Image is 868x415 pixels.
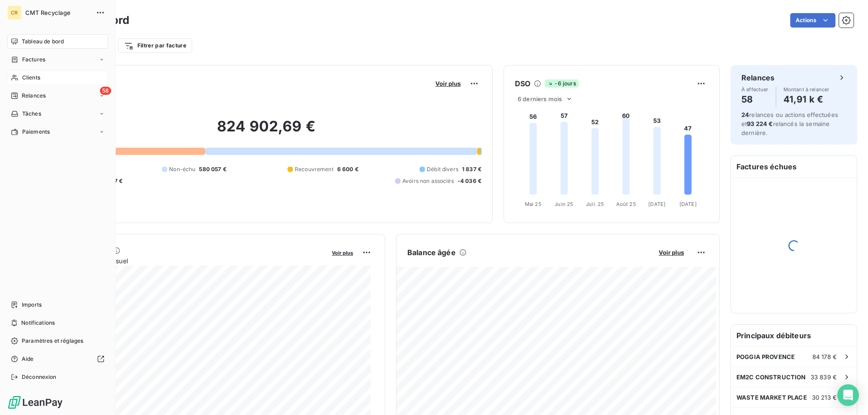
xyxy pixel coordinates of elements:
[555,201,573,207] tspan: Juin 25
[22,373,57,381] span: Déconnexion
[741,111,838,136] span: relances ou actions effectuées et relancés la semaine dernière.
[22,301,42,309] span: Imports
[586,201,604,207] tspan: Juil. 25
[736,373,806,381] span: EM2C CONSTRUCTION
[427,165,458,173] span: Débit divers
[837,384,859,406] div: Open Intercom Messenger
[741,111,749,118] span: 24
[811,373,837,381] span: 33 839 €
[199,165,226,173] span: 580 057 €
[648,201,665,207] tspan: [DATE]
[329,248,356,256] button: Voir plus
[812,394,837,401] span: 30 213 €
[515,78,530,89] h6: DSO
[736,353,795,360] span: POGGIA PROVENCE
[22,110,41,118] span: Tâches
[25,9,90,16] span: CMT Recyclage
[22,56,45,64] span: Factures
[731,156,857,177] h6: Factures échues
[7,352,108,366] a: Aide
[545,79,578,88] span: -6 jours
[22,337,83,345] span: Paramètres et réglages
[51,256,325,266] span: Chiffre d'affaires mensuel
[22,92,46,100] span: Relances
[747,120,773,127] span: 93 224 €
[790,13,835,28] button: Actions
[407,247,456,258] h6: Balance âgée
[656,248,687,256] button: Voir plus
[118,38,192,53] button: Filtrer par facture
[736,394,807,401] span: WASTE MARKET PLACE
[462,165,481,173] span: 1 837 €
[169,165,195,173] span: Non-échu
[22,37,64,46] span: Tableau de bord
[679,201,697,207] tspan: [DATE]
[435,80,461,87] span: Voir plus
[518,95,562,103] span: 6 derniers mois
[731,325,857,346] h6: Principaux débiteurs
[100,87,111,95] span: 58
[22,74,40,82] span: Clients
[741,72,774,83] h6: Relances
[783,92,830,107] h4: 41,91 k €
[433,79,463,88] button: Voir plus
[741,87,769,92] span: À effectuer
[812,353,837,360] span: 84 178 €
[525,201,542,207] tspan: Mai 25
[332,250,353,256] span: Voir plus
[7,395,63,410] img: Logo LeanPay
[741,92,769,107] h4: 58
[402,177,454,185] span: Avoirs non associés
[659,249,684,256] span: Voir plus
[21,319,55,327] span: Notifications
[616,201,636,207] tspan: Août 25
[22,128,50,136] span: Paiements
[458,177,481,185] span: -4 036 €
[22,355,34,363] span: Aide
[51,117,481,145] h2: 824 902,69 €
[7,5,22,20] div: CR
[783,87,830,92] span: Montant à relancer
[295,165,334,173] span: Recouvrement
[337,165,359,173] span: 6 600 €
